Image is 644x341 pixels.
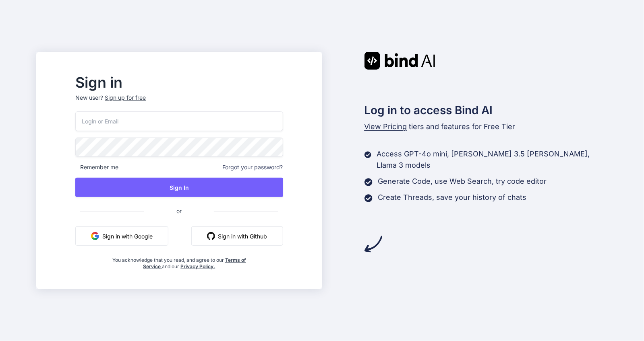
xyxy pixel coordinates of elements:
button: Sign In [75,178,283,197]
a: Terms of Service [143,257,246,269]
p: New user? [75,94,283,111]
img: google [91,232,99,240]
span: Remember me [75,163,118,171]
h2: Log in to access Bind AI [364,102,608,119]
p: Create Threads, save your history of chats [378,192,527,203]
img: arrow [364,235,382,253]
h2: Sign in [75,76,283,89]
p: Access GPT-4o mini, [PERSON_NAME] 3.5 [PERSON_NAME], Llama 3 models [377,148,608,171]
div: You acknowledge that you read, and agree to our and our [110,252,248,270]
img: Bind AI logo [364,52,435,70]
p: tiers and features for Free Tier [364,121,608,132]
img: github [207,232,215,240]
a: Privacy Policy. [180,263,215,269]
span: View Pricing [364,122,407,131]
button: Sign in with Github [191,226,283,246]
input: Login or Email [75,111,283,131]
p: Generate Code, use Web Search, try code editor [378,176,547,187]
span: or [144,201,214,221]
button: Sign in with Google [75,226,168,246]
span: Forgot your password? [223,163,283,171]
div: Sign up for free [105,94,146,102]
